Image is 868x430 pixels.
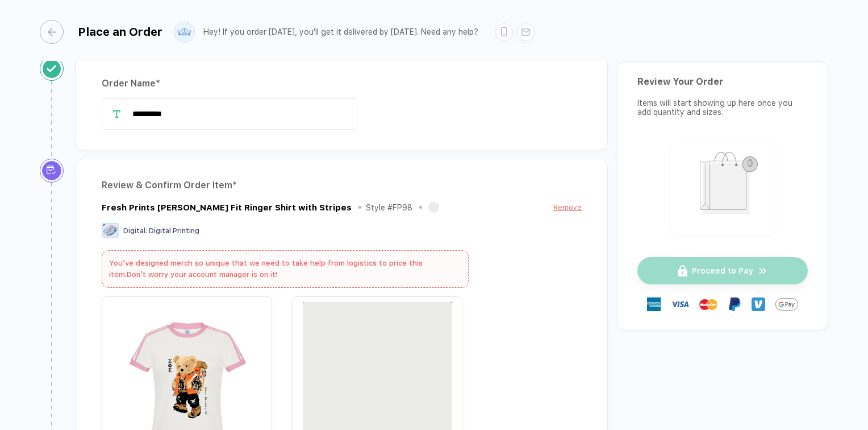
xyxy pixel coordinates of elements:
span: Digital : [123,227,147,235]
img: GPay [775,293,798,316]
div: You’ve designed merch so unique that we need to take help from logistics to price this item.Don’t... [102,250,469,288]
img: visa [671,295,689,313]
img: master-card [699,295,717,313]
div: Place an Order [78,25,162,39]
div: Review & Confirm Order Item [102,176,582,195]
img: Venmo [752,297,765,311]
div: Style # FP98 [366,203,412,212]
div: Review Your Order [637,76,808,87]
img: Paypal [728,297,741,311]
img: shopping_bag.png [676,144,770,227]
div: Hey! If you order [DATE], you'll get it delivered by [DATE]. Need any help? [203,27,478,37]
button: Remove [553,200,582,214]
div: Items will start showing up here once you add quantity and sizes. [637,98,808,117]
div: Fresh Prints Simone Slim Fit Ringer Shirt with Stripes [102,202,352,213]
img: user profile [174,22,194,42]
img: Digital [102,223,119,238]
div: Order Name [102,75,582,93]
span: Digital Printing [149,227,199,235]
img: express [647,297,661,311]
